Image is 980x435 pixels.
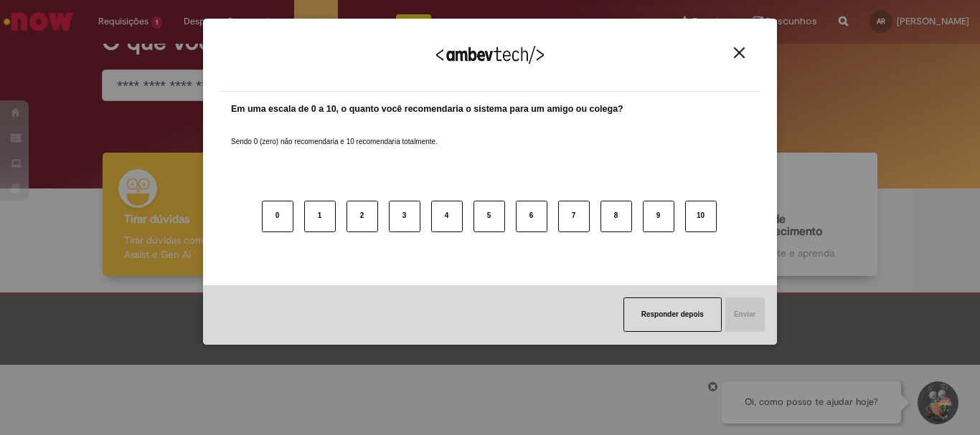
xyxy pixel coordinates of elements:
[389,201,420,232] button: 3
[304,201,336,232] button: 1
[734,47,745,58] img: Close
[231,120,438,147] label: Sendo 0 (zero) não recomendaria e 10 recomendaria totalmente.
[431,201,463,232] button: 4
[231,102,623,116] label: Em uma escala de 0 a 10, o quanto você recomendaria o sistema para um amigo ou colega?
[436,46,544,64] img: Logo Ambevtech
[262,201,293,232] button: 0
[473,201,505,232] button: 5
[600,201,632,232] button: 8
[516,201,547,232] button: 6
[558,201,590,232] button: 7
[643,201,674,232] button: 9
[685,201,717,232] button: 10
[347,201,378,232] button: 2
[623,297,722,332] button: Responder depois
[730,47,749,59] button: Close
